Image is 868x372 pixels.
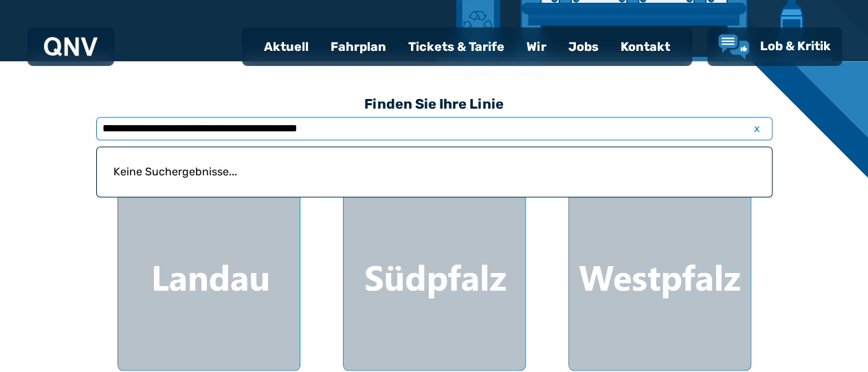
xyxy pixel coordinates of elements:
[748,120,767,137] span: x
[118,155,300,371] a: Landau Region Landau
[397,29,515,65] a: Tickets & Tarife
[568,155,751,371] a: Westpfalz Region Westpfalz
[343,155,526,371] a: [GEOGRAPHIC_DATA] Region Südpfalz
[96,89,772,119] h3: Finden Sie Ihre Linie
[610,29,681,65] a: Kontakt
[44,37,98,56] img: QNV Logo
[760,39,831,54] span: Lob & Kritik
[515,29,557,65] a: Wir
[718,34,831,59] a: Lob & Kritik
[44,33,98,61] a: QNV Logo
[557,29,610,65] a: Jobs
[320,29,397,65] a: Fahrplan
[253,29,320,65] a: Aktuell
[105,155,764,188] p: Keine Suchergebnisse...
